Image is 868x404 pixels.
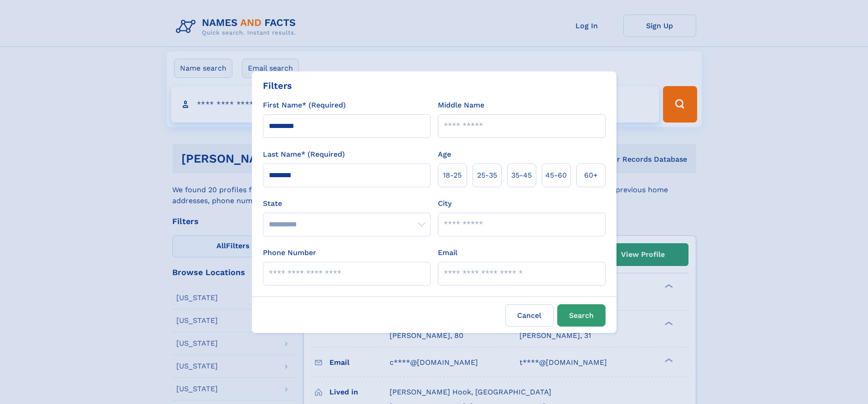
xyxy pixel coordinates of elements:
[477,170,497,181] span: 25‑35
[557,304,606,327] button: Search
[505,304,554,327] label: Cancel
[263,247,316,258] label: Phone Number
[438,100,484,111] label: Middle Name
[263,198,431,209] label: State
[263,149,345,160] label: Last Name* (Required)
[263,79,292,92] div: Filters
[443,170,462,181] span: 18‑25
[511,170,532,181] span: 35‑45
[438,247,457,258] label: Email
[438,149,451,160] label: Age
[584,170,598,181] span: 60+
[263,100,346,111] label: First Name* (Required)
[438,198,452,209] label: City
[545,170,567,181] span: 45‑60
